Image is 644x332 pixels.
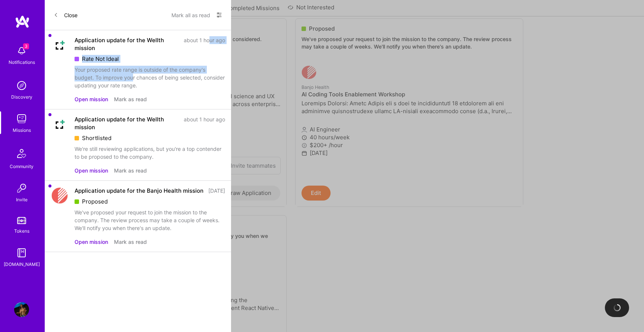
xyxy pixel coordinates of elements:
div: Missions [13,126,31,134]
img: tokens [17,217,26,224]
img: Company Logo [51,187,68,205]
div: We're still reviewing applications, but you're a top contender to be proposed to the company. [75,145,225,161]
button: Mark as read [114,167,147,174]
img: Invite [14,181,29,196]
div: [DOMAIN_NAME] [4,260,40,268]
div: about 1 hour ago [184,36,225,52]
div: Application update for the Banjo Health mission [75,187,203,195]
button: Mark all as read [171,9,210,21]
button: Open mission [75,238,108,246]
img: guide book [14,245,29,260]
img: Community [13,145,31,162]
div: about 1 hour ago [184,115,225,131]
img: User Avatar [14,302,29,317]
div: Invite [16,196,28,204]
button: Mark as read [114,238,147,246]
button: Mark as read [114,95,147,103]
button: Open mission [75,95,108,103]
button: Close [54,9,78,21]
div: Shortlisted [75,134,225,142]
img: logo [15,15,30,28]
img: Company Logo [51,115,69,133]
div: [DATE] [208,187,225,195]
img: loading [613,304,621,311]
img: discovery [14,78,29,93]
a: User Avatar [12,302,31,317]
div: Your proposed rate range is outside of the company's budget. To improve your chances of being sel... [75,66,225,89]
div: Tokens [14,227,29,235]
div: We've proposed your request to join the mission to the company. The review process may take a cou... [75,208,225,232]
div: Application update for the Wellth mission [75,36,179,52]
img: teamwork [14,111,29,126]
div: Application update for the Wellth mission [75,115,179,131]
div: Community [10,162,34,170]
img: Company Logo [51,36,69,54]
div: Rate Not Ideal [75,55,225,63]
button: Open mission [75,167,108,174]
div: Discovery [11,93,32,101]
div: Proposed [75,198,225,205]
